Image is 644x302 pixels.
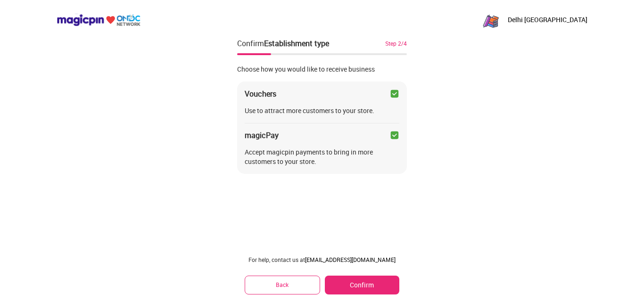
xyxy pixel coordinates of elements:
div: Choose how you would like to receive business [237,65,407,74]
p: Delhi [GEOGRAPHIC_DATA] [508,15,587,24]
div: Vouchers [245,89,276,98]
div: Use to attract more customers to your store. [245,106,399,115]
img: _2br-RkfgTRnykd0UVQyGvH0sbPHuQGZScrxQdQmzPvuFt0-9dB0QlPjWpEl_AjxNKKg2CFE1qv2Sh5LL7NqJrvLJpSa [481,10,500,29]
a: [EMAIL_ADDRESS][DOMAIN_NAME] [305,256,396,263]
button: Back [245,276,320,294]
div: magicPay [245,131,279,140]
div: Step 2/4 [385,39,407,48]
img: ondc-logo-new-small.8a59708e.svg [57,14,140,26]
div: Establishment type [264,38,329,49]
div: For help, contact us at [245,256,399,263]
div: Confirm [237,38,329,49]
button: Confirm [325,276,399,294]
img: checkbox_green.749048da.svg [390,131,399,140]
img: checkbox_green.749048da.svg [390,89,399,98]
div: Accept magicpin payments to bring in more customers to your store. [245,147,399,166]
